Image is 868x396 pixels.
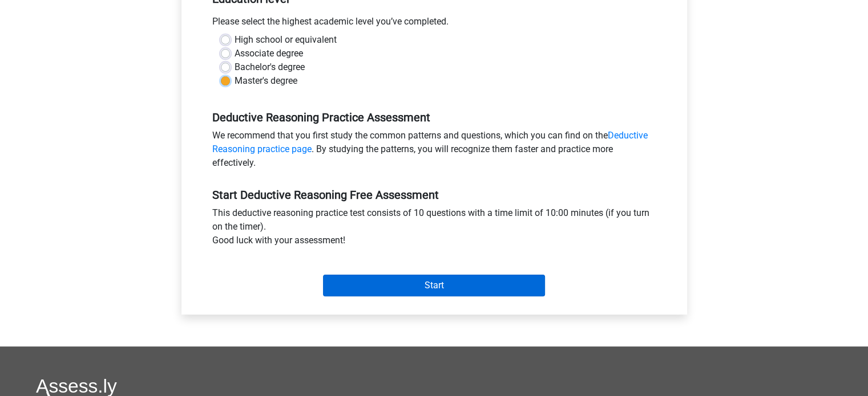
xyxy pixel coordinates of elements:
[235,74,297,88] label: Master's degree
[212,188,656,202] h5: Start Deductive Reasoning Free Assessment
[235,60,305,74] label: Bachelor's degree
[204,15,665,33] div: Please select the highest academic level you’ve completed.
[235,47,303,60] label: Associate degree
[204,206,665,252] div: This deductive reasoning practice test consists of 10 questions with a time limit of 10:00 minute...
[212,111,656,124] h5: Deductive Reasoning Practice Assessment
[323,275,545,296] input: Start
[204,129,665,174] div: We recommend that you first study the common patterns and questions, which you can find on the . ...
[235,33,337,47] label: High school or equivalent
